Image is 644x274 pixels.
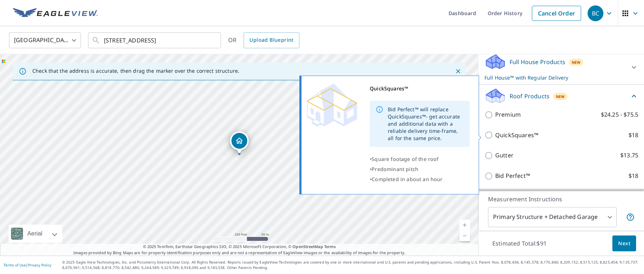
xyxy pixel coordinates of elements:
[372,166,418,172] span: Predominant pitch
[495,110,521,119] p: Premium
[370,164,470,174] div: •
[32,68,239,74] p: Check that the address is accurate, then drag the marker over the correct structure.
[9,30,81,50] div: [GEOGRAPHIC_DATA]
[495,171,530,180] p: Bid Perfect™
[372,156,438,162] span: Square footage of the roof
[488,207,617,227] div: Primary Structure + Detached Garage
[484,74,625,81] p: Full House™ with Regular Delivery
[629,171,638,180] p: $18
[370,154,470,164] div: •
[612,235,636,252] button: Next
[228,32,299,48] div: OR
[629,131,638,140] p: $18
[626,213,635,221] span: Your report will include the primary structure and a detached garage if one exists.
[572,59,581,65] span: New
[459,220,470,230] a: Current Level 17, Zoom In
[495,131,538,140] p: QuickSquares™
[62,260,640,270] p: © 2025 Eagle View Technologies, Inc. and Pictometry International Corp. All Rights Reserved. Repo...
[487,235,552,251] p: Estimated Total: $91
[620,151,638,160] p: $13.75
[388,103,464,145] div: Bid Perfect™ will replace QuickSquares™- get accurate and additional data with a reliable deliver...
[488,195,635,203] p: Measurement Instructions
[244,32,299,48] a: Upload Blueprint
[4,262,26,268] a: Terms of Use
[104,30,206,50] input: Search by address or latitude-longitude
[370,84,470,94] div: QuickSquares™
[459,230,470,241] a: Current Level 17, Zoom Out
[25,225,45,243] div: Aerial
[618,239,630,248] span: Next
[484,87,638,104] div: Roof ProductsNew
[4,263,51,267] p: |
[307,84,357,127] img: Premium
[532,6,581,21] a: Cancel Order
[588,5,603,21] div: BC
[13,8,98,19] img: EV Logo
[510,92,549,100] p: Roof Products
[372,176,442,183] span: Completed in about an hour
[9,225,62,243] div: Aerial
[230,131,249,154] div: Dropped pin, building 1, Residential property, 2515 Roanoke St Woodburn, OR 97071
[484,53,638,81] div: Full House ProductsNewFull House™ with Regular Delivery
[293,244,323,249] a: OpenStreetMap
[510,58,565,66] p: Full House Products
[370,174,470,184] div: •
[143,244,336,250] span: © 2025 TomTom, Earthstar Geographics SIO, © 2025 Microsoft Corporation, ©
[495,151,514,160] p: Gutter
[601,110,638,119] p: $24.25 - $75.5
[324,244,336,249] a: Terms
[249,36,293,45] span: Upload Blueprint
[28,262,51,268] a: Privacy Policy
[556,94,565,99] span: New
[454,67,463,76] button: Close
